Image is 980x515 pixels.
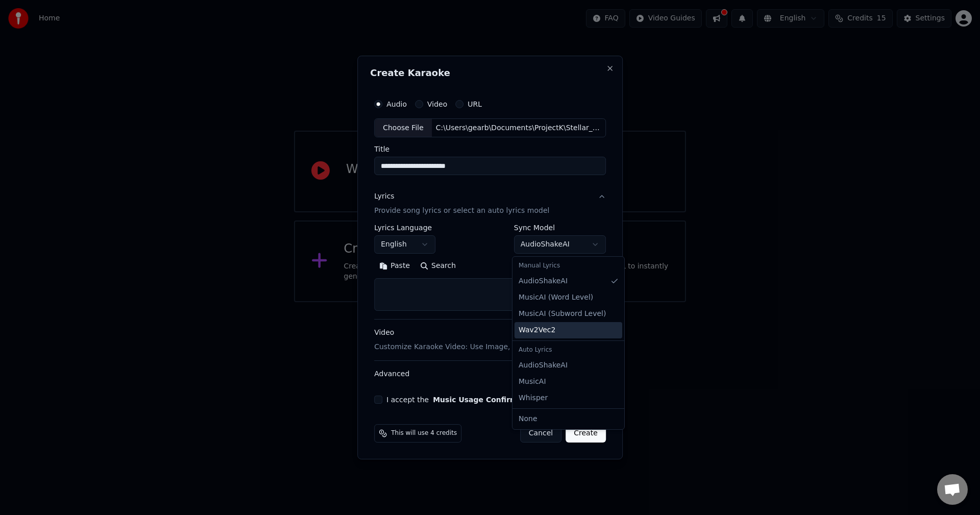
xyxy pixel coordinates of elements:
span: MusicAI [519,377,546,387]
span: None [519,414,537,424]
div: Auto Lyrics [514,343,622,357]
div: Manual Lyrics [514,259,622,273]
span: AudioShakeAI [519,360,568,371]
span: Wav2Vec2 [519,325,555,335]
span: Whisper [519,393,548,403]
span: MusicAI ( Word Level ) [519,292,593,303]
span: MusicAI ( Subword Level ) [519,309,606,319]
span: AudioShakeAI [519,276,568,286]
